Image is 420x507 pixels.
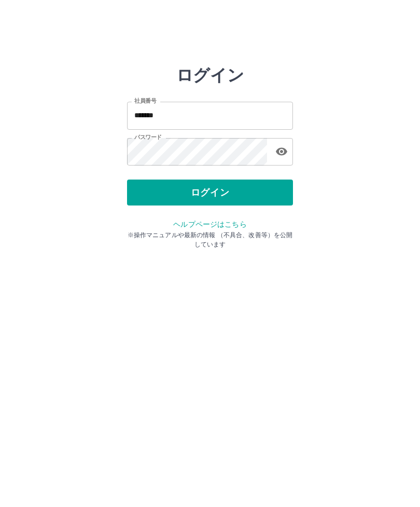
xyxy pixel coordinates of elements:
label: パスワード [134,133,162,141]
button: ログイン [127,180,293,205]
h2: ログイン [176,65,244,85]
label: 社員番号 [134,97,156,105]
a: ヘルプページはこちら [173,220,246,228]
p: ※操作マニュアルや最新の情報 （不具合、改善等）を公開しています [127,230,293,249]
